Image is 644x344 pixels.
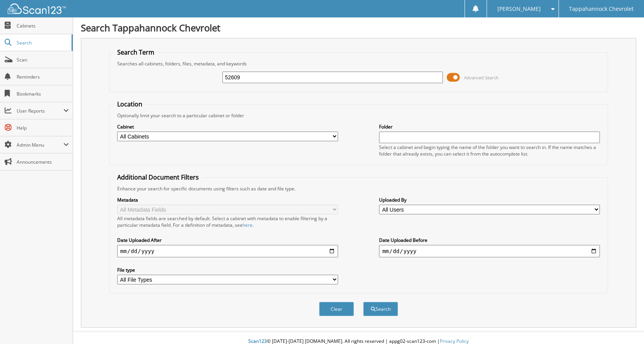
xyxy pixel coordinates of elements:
[113,173,203,181] legend: Additional Document Filters
[379,123,600,130] label: Folder
[605,307,644,344] iframe: Chat Widget
[117,123,338,130] label: Cabinet
[117,197,338,203] label: Metadata
[17,108,63,114] span: User Reports
[379,144,600,157] div: Select a cabinet and begin typing the name of the folder you want to search in. If the name match...
[113,100,146,108] legend: Location
[113,60,604,67] div: Searches all cabinets, folders, files, metadata, and keywords
[17,91,69,97] span: Bookmarks
[17,39,68,46] span: Search
[17,159,69,165] span: Announcements
[497,7,541,11] span: [PERSON_NAME]
[113,185,604,192] div: Enhance your search for specific documents using filters such as date and file type.
[17,22,69,29] span: Cabinets
[17,142,63,148] span: Admin Menu
[243,222,253,228] a: here
[379,237,600,243] label: Date Uploaded Before
[17,74,69,80] span: Reminders
[117,245,338,257] input: start
[117,267,338,273] label: File type
[113,112,604,119] div: Optionally limit your search to a particular cabinet or folder
[464,75,499,80] span: Advanced Search
[81,21,636,34] h1: Search Tappahannock Chevrolet
[8,3,66,14] img: scan123-logo-white.svg
[17,56,69,63] span: Scan
[363,302,398,316] button: Search
[379,197,600,203] label: Uploaded By
[117,215,338,228] div: All metadata fields are searched by default. Select a cabinet with metadata to enable filtering b...
[17,125,69,131] span: Help
[379,245,600,257] input: end
[117,237,338,243] label: Date Uploaded After
[319,302,354,316] button: Clear
[569,7,634,11] span: Tappahannock Chevrolet
[113,48,158,56] legend: Search Term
